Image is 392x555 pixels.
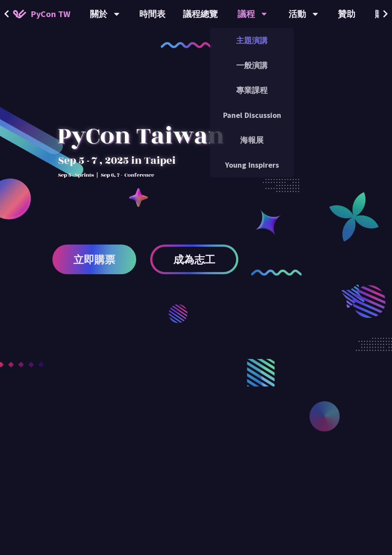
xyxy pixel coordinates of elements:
a: Panel Discussion [210,105,294,125]
a: 立即購票 [52,245,136,274]
span: 成為志工 [173,254,215,265]
a: 一般演講 [210,55,294,76]
a: 成為志工 [150,245,238,274]
a: Young Inspirers [210,155,294,175]
a: 海報展 [210,130,294,150]
span: PyCon TW [31,7,70,21]
img: curly-1.ebdbada.png [161,42,212,48]
a: PyCon TW [4,3,79,25]
a: 主題演講 [210,30,294,51]
img: Home icon of PyCon TW 2025 [13,10,26,18]
span: 立即購票 [73,254,115,265]
a: 專業課程 [210,80,294,100]
img: curly-2.e802c9f.png [251,269,302,276]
